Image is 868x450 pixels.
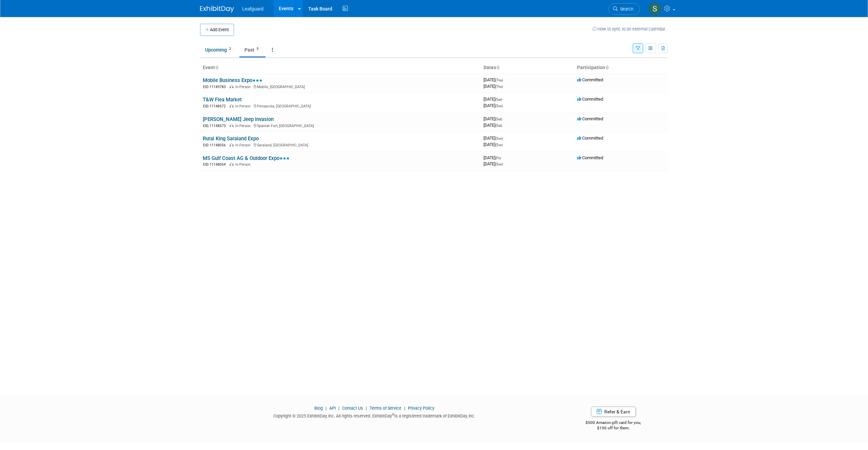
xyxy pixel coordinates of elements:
[203,136,259,142] a: Rural King Saraland Expo
[559,425,668,431] div: $150 off for them.
[200,6,234,13] img: ExhibitDay
[484,84,503,89] span: [DATE]
[337,406,341,411] span: |
[592,26,668,32] a: How to sync to an external calendar...
[329,406,336,411] a: API
[577,155,603,160] span: Committed
[215,65,218,70] a: Sort by Event Name
[484,123,502,128] span: [DATE]
[200,62,481,74] th: Event
[495,124,502,127] span: (Sat)
[484,97,504,102] span: [DATE]
[200,411,549,419] div: Copyright © 2025 ExhibitDay, Inc. All rights reserved. ExhibitDay is a registered trademark of Ex...
[235,85,253,89] span: In-Person
[203,84,478,89] div: Mobile, [GEOGRAPHIC_DATA]
[203,124,229,128] span: EID: 11148573
[559,415,668,431] div: $500 Amazon gift card for you,
[239,43,265,56] a: Past5
[230,162,234,166] img: In-Person Event
[649,2,662,15] img: Steven Venable
[484,103,503,108] span: [DATE]
[314,406,323,411] a: Blog
[503,116,504,121] span: -
[242,6,263,12] span: Leafguard
[370,406,401,411] a: Terms of Service
[203,77,262,83] a: Mobile Business Expo
[203,143,229,147] span: EID: 11148056
[484,116,504,121] span: [DATE]
[577,136,603,141] span: Committed
[408,406,434,411] a: Privacy Policy
[203,142,478,148] div: Saraland, [GEOGRAPHIC_DATA]
[577,97,603,102] span: Committed
[203,85,229,89] span: EID: 11149783
[230,143,234,146] img: In-Person Event
[484,155,503,160] span: [DATE]
[495,137,503,140] span: (Sun)
[484,161,503,166] span: [DATE]
[342,406,363,411] a: Contact Us
[203,163,229,166] span: EID: 11148054
[203,97,242,103] a: T&W Flea Market
[203,104,229,108] span: EID: 11148572
[577,116,603,121] span: Committed
[577,77,603,82] span: Committed
[324,406,328,411] span: |
[203,103,478,109] div: Pensacola, [GEOGRAPHIC_DATA]
[230,124,234,127] img: In-Person Event
[364,406,369,411] span: |
[203,123,478,128] div: Spanish Fort, [GEOGRAPHIC_DATA]
[235,162,253,167] span: In-Person
[484,77,505,82] span: [DATE]
[495,162,503,166] span: (Sun)
[503,97,504,102] span: -
[504,77,505,82] span: -
[402,406,407,411] span: |
[227,46,233,52] span: 2
[200,43,238,56] a: Upcoming2
[496,65,499,70] a: Sort by Start Date
[495,104,503,108] span: (Sun)
[495,98,502,101] span: (Sat)
[609,3,640,15] a: Search
[495,78,503,82] span: (Thu)
[235,143,253,147] span: In-Person
[392,413,394,416] sup: ®
[504,136,505,141] span: -
[502,155,503,160] span: -
[605,65,609,70] a: Sort by Participation Type
[495,85,503,88] span: (Thu)
[255,46,260,52] span: 5
[481,62,574,74] th: Dates
[574,62,668,74] th: Participation
[495,156,501,160] span: (Fri)
[495,143,503,147] span: (Sun)
[203,116,274,122] a: [PERSON_NAME] Jeep Invasion
[495,117,502,121] span: (Sat)
[200,24,234,36] button: Add Event
[203,155,290,161] a: MS Gulf Coast AG & Outdoor Expo
[230,104,234,107] img: In-Person Event
[235,124,253,128] span: In-Person
[230,85,234,88] img: In-Person Event
[484,142,503,147] span: [DATE]
[484,136,505,141] span: [DATE]
[618,6,633,12] span: Search
[591,407,636,417] a: Refer & Earn
[235,104,253,108] span: In-Person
